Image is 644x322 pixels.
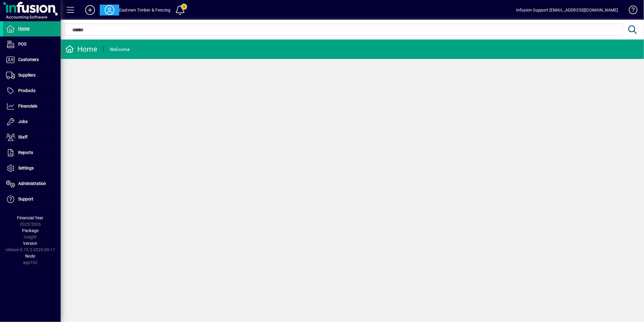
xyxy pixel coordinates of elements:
span: Jobs [18,119,28,124]
span: Financials [18,104,37,108]
span: Suppliers [18,73,35,77]
a: Staff [3,130,61,145]
button: Add [80,5,100,15]
a: Administration [3,176,61,191]
span: Home [18,26,29,31]
a: Knowledge Base [624,1,636,21]
span: Financial Year [17,215,44,220]
span: Administration [18,181,46,186]
span: Support [18,197,33,201]
span: Reports [18,150,33,155]
span: Node [25,254,35,259]
a: Jobs [3,114,61,129]
span: Customers [18,57,39,62]
a: Settings [3,161,61,176]
span: Version [23,241,38,246]
button: Profile [100,5,119,15]
a: Customers [3,52,61,67]
div: Home [65,44,97,54]
span: Staff [18,135,28,139]
a: Products [3,83,61,98]
a: Support [3,192,61,207]
span: POS [18,42,26,46]
span: Products [18,88,35,93]
a: Reports [3,145,61,160]
a: Financials [3,99,61,114]
span: Package [22,228,39,233]
div: Infusion Support [EMAIL_ADDRESS][DOMAIN_NAME] [516,5,618,15]
a: POS [3,37,61,52]
span: Settings [18,166,34,170]
div: Eastown Timber & Fencing [119,5,170,15]
a: Suppliers [3,68,61,83]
